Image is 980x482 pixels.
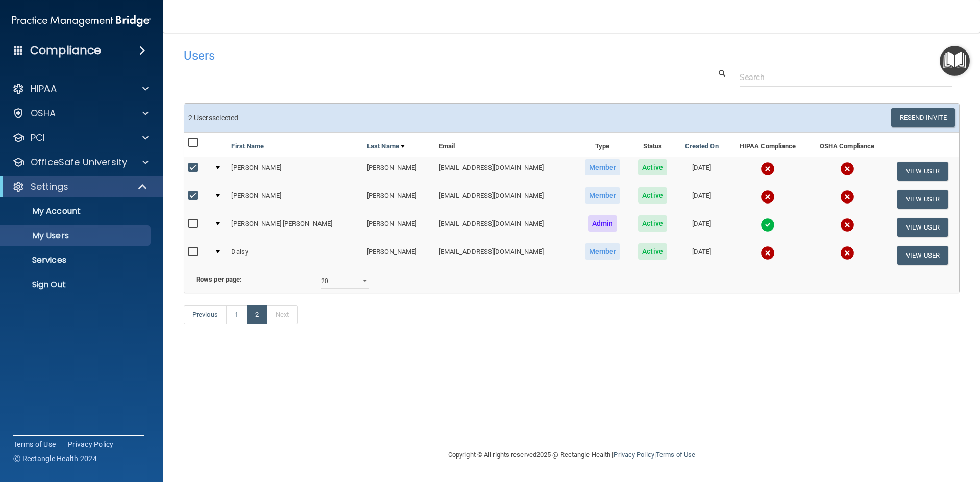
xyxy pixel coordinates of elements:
[227,185,362,213] td: [PERSON_NAME]
[31,83,57,95] p: HIPAA
[761,190,775,204] img: cross.ca9f0e7f.svg
[575,133,629,157] th: Type
[184,305,227,324] a: Previous
[12,83,149,95] a: HIPAA
[585,159,621,175] span: Member
[196,275,242,283] b: Rows per page:
[247,305,267,324] a: 2
[435,133,576,157] th: Email
[676,213,728,241] td: [DATE]
[761,218,775,232] img: tick.e7d51cea.svg
[188,114,564,122] h6: 2 User selected
[363,157,435,185] td: [PERSON_NAME]
[840,218,854,232] img: cross.ca9f0e7f.svg
[7,280,146,290] p: Sign Out
[13,439,56,449] a: Terms of Use
[231,140,264,153] a: First Name
[435,157,576,185] td: [EMAIL_ADDRESS][DOMAIN_NAME]
[676,157,728,185] td: [DATE]
[363,213,435,241] td: [PERSON_NAME]
[614,451,654,459] a: Privacy Policy
[585,243,621,260] span: Member
[267,305,298,324] a: Next
[31,181,68,193] p: Settings
[12,156,149,168] a: OfficeSafe University
[585,187,621,204] span: Member
[840,246,854,260] img: cross.ca9f0e7f.svg
[685,140,719,153] a: Created On
[435,241,576,269] td: [EMAIL_ADDRESS][DOMAIN_NAME]
[940,46,970,76] button: Open Resource Center
[7,255,146,265] p: Services
[363,241,435,269] td: [PERSON_NAME]
[363,185,435,213] td: [PERSON_NAME]
[209,114,212,122] span: s
[31,156,127,168] p: OfficeSafe University
[840,190,854,204] img: cross.ca9f0e7f.svg
[31,107,56,119] p: OSHA
[638,159,667,175] span: Active
[656,451,695,459] a: Terms of Use
[12,107,149,119] a: OSHA
[897,162,948,181] button: View User
[897,246,948,265] button: View User
[638,215,667,232] span: Active
[12,11,151,31] img: PMB logo
[31,132,45,144] p: PCI
[12,181,148,193] a: Settings
[897,218,948,237] button: View User
[184,49,630,62] h4: Users
[638,187,667,204] span: Active
[638,243,667,260] span: Active
[840,162,854,176] img: cross.ca9f0e7f.svg
[12,132,149,144] a: PCI
[630,133,676,157] th: Status
[435,213,576,241] td: [EMAIL_ADDRESS][DOMAIN_NAME]
[367,140,405,153] a: Last Name
[68,439,114,449] a: Privacy Policy
[435,185,576,213] td: [EMAIL_ADDRESS][DOMAIN_NAME]
[891,108,955,127] button: Resend Invite
[7,231,146,241] p: My Users
[761,162,775,176] img: cross.ca9f0e7f.svg
[588,215,618,232] span: Admin
[227,157,362,185] td: [PERSON_NAME]
[676,185,728,213] td: [DATE]
[227,241,362,269] td: Daisy
[226,305,247,324] a: 1
[227,213,362,241] td: [PERSON_NAME] [PERSON_NAME]
[676,241,728,269] td: [DATE]
[30,43,101,58] h4: Compliance
[13,453,97,464] span: Ⓒ Rectangle Health 2024
[740,68,952,87] input: Search
[7,206,146,216] p: My Account
[897,190,948,209] button: View User
[728,133,808,157] th: HIPAA Compliance
[385,439,758,471] div: Copyright © All rights reserved 2025 @ Rectangle Health | |
[808,133,886,157] th: OSHA Compliance
[761,246,775,260] img: cross.ca9f0e7f.svg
